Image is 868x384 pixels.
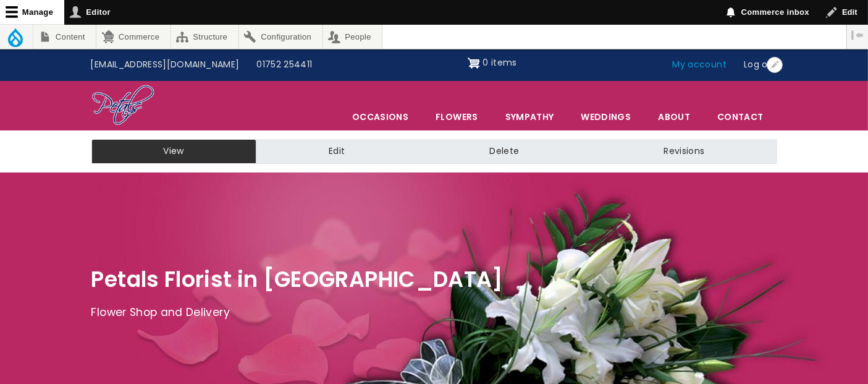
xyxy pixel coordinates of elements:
a: About [645,104,703,130]
a: View [91,139,256,164]
a: Edit [256,139,417,164]
span: Weddings [568,104,644,130]
a: Commerce [96,25,170,49]
a: Delete [417,139,591,164]
span: Petals Florist in [GEOGRAPHIC_DATA] [91,264,504,294]
a: Sympathy [492,104,567,130]
a: Flowers [423,104,491,130]
a: Configuration [239,25,322,49]
a: Contact [704,104,776,130]
button: Vertical orientation [847,25,868,46]
a: Log out [735,53,786,77]
span: 0 items [482,56,516,69]
a: My account [664,53,736,77]
a: Structure [171,25,238,49]
button: Open User account menu configuration options [767,57,783,73]
a: [EMAIL_ADDRESS][DOMAIN_NAME] [82,53,248,77]
a: People [323,25,382,49]
img: Home [91,84,155,127]
nav: Tabs [82,139,786,164]
a: 01752 254411 [248,53,321,77]
span: Occasions [339,104,421,130]
p: Flower Shop and Delivery [91,304,777,322]
a: Revisions [591,139,777,164]
img: Shopping cart [468,53,480,73]
a: Content [33,25,96,49]
a: Shopping cart 0 items [468,53,517,73]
